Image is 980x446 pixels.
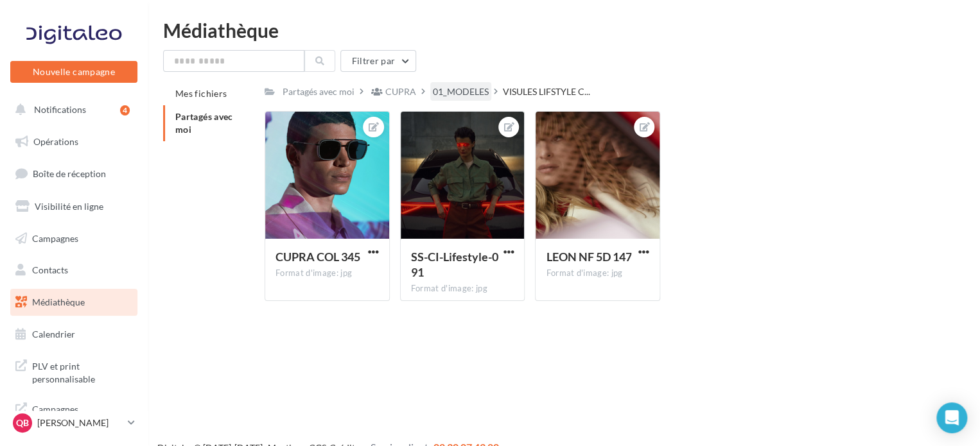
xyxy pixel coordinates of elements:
a: QB [PERSON_NAME] [10,411,137,435]
div: Partagés avec moi [283,85,354,98]
span: Notifications [34,104,86,115]
span: CUPRA COL 345 [276,250,360,264]
a: Médiathèque [8,289,140,316]
a: Visibilité en ligne [8,193,140,220]
span: Opérations [33,136,78,147]
div: Format d'image: jpg [276,268,379,279]
div: 4 [120,105,130,116]
button: Notifications 4 [8,96,135,123]
span: Contacts [32,264,68,275]
span: QB [16,416,29,429]
span: Visibilité en ligne [35,201,103,212]
button: Filtrer par [340,50,416,72]
span: Calendrier [32,329,75,339]
div: Médiathèque [163,21,965,40]
div: Format d'image: jpg [546,268,649,279]
span: PLV et print personnalisable [32,357,132,385]
span: LEON NF 5D 147 [546,250,631,264]
span: Campagnes [32,232,78,243]
div: 01_MODELES [433,85,489,98]
a: Opérations [8,128,140,155]
a: Calendrier [8,321,140,348]
span: Mes fichiers [175,88,227,99]
p: [PERSON_NAME] [37,416,123,429]
span: Campagnes DataOnDemand [32,400,132,428]
div: Format d'image: jpg [411,283,514,295]
div: Open Intercom Messenger [936,402,967,433]
button: Nouvelle campagne [10,61,137,83]
span: VISULES LIFSTYLE C... [503,85,590,98]
span: Partagés avec moi [175,111,233,135]
span: Médiathèque [32,296,85,307]
a: Boîte de réception [8,160,140,187]
span: Boîte de réception [33,168,106,179]
span: SS-CI-Lifestyle-091 [411,250,498,279]
div: CUPRA [385,85,416,98]
a: Campagnes [8,225,140,252]
a: Contacts [8,257,140,284]
a: PLV et print personnalisable [8,352,140,390]
a: Campagnes DataOnDemand [8,395,140,433]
